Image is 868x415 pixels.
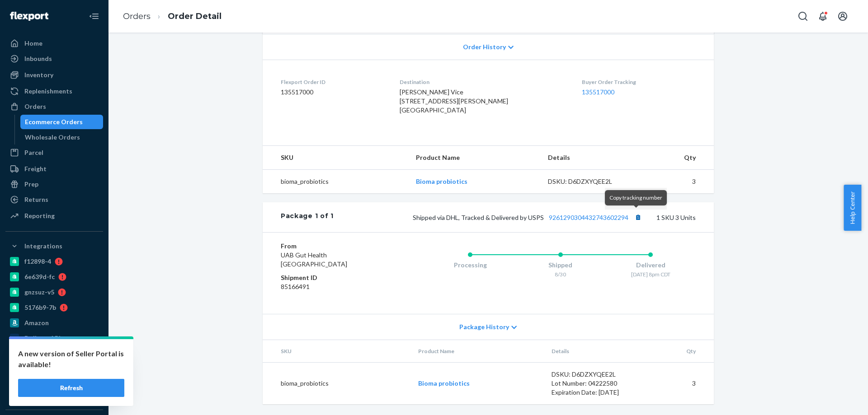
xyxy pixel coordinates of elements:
dt: Destination [400,78,568,86]
div: 5176b9-7b [24,303,56,312]
ol: breadcrumbs [116,3,229,30]
th: Product Name [409,146,540,170]
div: [DATE] 8pm CDT [605,270,696,278]
td: bioma_probiotics [263,170,409,194]
div: 6e639d-fc [24,272,55,281]
a: Wholesale Orders [20,130,104,145]
a: Amazon [5,316,103,330]
a: Inventory [5,68,103,82]
a: Ecommerce Orders [20,115,104,129]
span: [PERSON_NAME] Vice [STREET_ADDRESS][PERSON_NAME] [GEOGRAPHIC_DATA] [400,88,508,114]
dt: From [281,242,389,251]
div: Orders [24,102,46,111]
button: Close Navigation [85,7,103,25]
a: Orders [5,99,103,114]
div: Prep [24,180,38,189]
th: Qty [643,340,714,363]
a: gnzsuz-v5 [5,285,103,299]
div: Package 1 of 1 [281,211,334,223]
a: Home [5,36,103,51]
div: Parcel [24,148,43,157]
th: SKU [263,146,409,170]
a: 6e639d-fc [5,270,103,284]
a: Deliverr API [5,331,103,345]
th: Qty [640,146,714,170]
div: Reporting [24,211,55,220]
div: Ecommerce Orders [25,117,83,126]
td: 3 [640,170,714,194]
dt: Flexport Order ID [281,78,385,86]
th: Details [544,340,644,363]
a: Bioma probiotics [416,177,467,185]
div: Deliverr API [24,334,61,343]
div: Integrations [24,242,62,251]
dd: 135517000 [281,88,385,97]
dt: Buyer Order Tracking [582,78,696,86]
button: Open account menu [834,7,852,25]
button: Help Center [844,185,861,231]
span: UAB Gut Health [GEOGRAPHIC_DATA] [281,251,347,268]
span: Copy tracking number [609,194,662,201]
button: Open notifications [814,7,832,25]
a: 9261290304432743602294 [549,214,628,221]
div: Inbounds [24,54,52,63]
button: Copy tracking number [632,211,644,223]
button: Open Search Box [794,7,812,25]
th: Details [541,146,640,170]
span: Shipped via DHL, Tracked & Delivered by USPS [413,214,644,221]
div: Replenishments [24,87,72,96]
div: Expiration Date: [DATE] [552,388,637,397]
td: 3 [643,363,714,405]
a: Orders [123,11,151,21]
div: gnzsuz-v5 [24,288,54,297]
a: Order Detail [168,11,222,21]
div: Freight [24,164,47,173]
div: f12898-4 [24,257,51,266]
a: 135517000 [582,88,614,96]
td: bioma_probiotics [263,363,411,405]
span: Package History [459,322,509,331]
a: Bioma probiotics [418,379,470,387]
div: Wholesale Orders [25,133,80,142]
div: DSKU: D6DZXYQEE2L [548,177,633,186]
div: Delivered [605,261,696,270]
div: Returns [24,195,48,204]
a: Freight [5,162,103,176]
div: Lot Number: 04222580 [552,379,637,388]
dd: 85166491 [281,282,389,291]
button: Refresh [18,379,124,397]
div: Amazon [24,318,49,327]
a: Returns [5,192,103,207]
a: colon-broom [5,377,103,392]
a: Replenishments [5,84,103,98]
div: Shipped [515,261,606,270]
a: 5176b9-7b [5,300,103,315]
div: Inventory [24,70,53,79]
button: Integrations [5,239,103,253]
p: A new version of Seller Portal is available! [18,348,124,370]
a: f12898-4 [5,254,103,269]
div: Home [24,39,42,48]
div: Processing [425,261,515,270]
th: SKU [263,340,411,363]
a: Prep [5,177,103,191]
a: Reporting [5,209,103,223]
a: a76299-82 [5,362,103,376]
div: DSKU: D6DZXYQEE2L [552,370,637,379]
a: Parcel [5,145,103,160]
a: Add Integration [5,395,103,406]
img: Flexport logo [10,12,48,21]
a: pulsetto [5,346,103,361]
div: 1 SKU 3 Units [334,211,696,223]
th: Product Name [411,340,544,363]
dt: Shipment ID [281,273,389,282]
div: 8/30 [515,270,606,278]
a: Inbounds [5,51,103,66]
span: Order History [463,42,506,51]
